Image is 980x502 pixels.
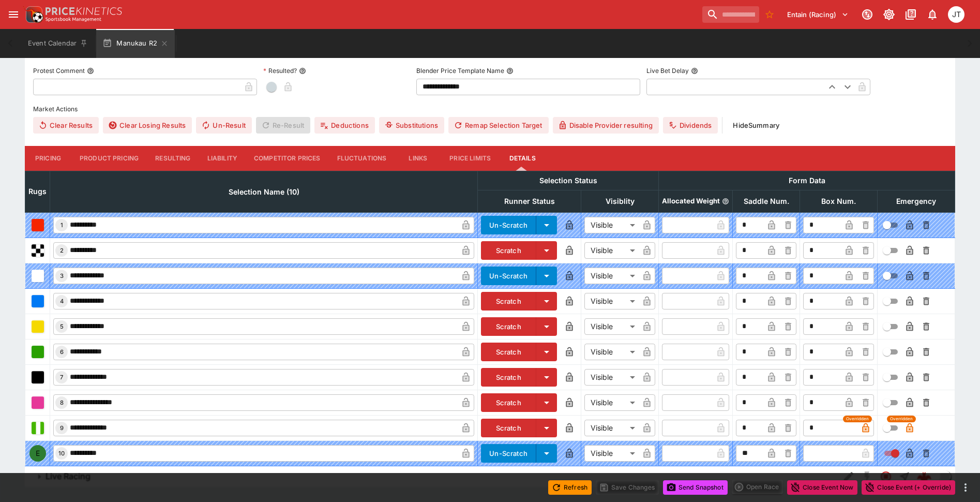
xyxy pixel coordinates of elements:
span: 3 [58,272,66,279]
div: Visible [584,293,639,309]
span: 8 [58,399,66,406]
button: SGM Disabled [858,467,877,486]
button: Scratch [481,419,536,437]
button: Connected to PK [858,5,877,24]
div: Visible [584,242,639,259]
th: Selection Status [478,171,659,190]
div: liveracing [939,470,951,483]
button: Scratch [481,368,536,387]
span: 5 [58,323,66,330]
th: Box Num. [800,190,878,212]
p: Live Bet Delay [646,66,689,75]
div: Visible [584,318,639,335]
span: 4 [58,298,66,305]
img: logo-cerberus--red.svg [917,469,931,484]
button: Clear Results [33,117,99,134]
span: Selection Name (10) [217,186,311,198]
button: Pricing [25,146,71,171]
a: 2cc84cc2-3246-4794-93f5-9ce8ca504749 [914,466,934,487]
button: Resulted? [299,67,306,75]
button: Live Bet Delay [691,67,698,75]
button: No Bookmarks [761,6,778,23]
button: Refresh [548,480,592,495]
button: Allocated Weight [722,198,729,205]
div: Visible [584,344,639,360]
button: Edit Detail [839,467,858,486]
button: Manukau R2 [96,29,175,58]
div: Visible [584,445,639,462]
button: Links [395,146,441,171]
img: PriceKinetics [46,7,122,15]
button: Scratch [481,343,536,361]
button: Scratch [481,241,536,260]
span: 1 [58,222,65,229]
div: Visible [584,217,639,233]
button: Un-Scratch [481,267,536,285]
div: Visible [584,394,639,411]
span: Re-Result [256,117,310,134]
button: Straight [895,467,914,486]
button: Clear Losing Results [103,117,192,134]
button: Scratch [481,317,536,336]
button: Toggle light/dark mode [880,5,898,24]
label: Market Actions [33,101,947,117]
th: Runner Status [478,190,581,212]
span: 10 [56,450,67,457]
button: Event Calendar [22,29,94,58]
img: liveracing [939,471,951,482]
span: 9 [58,424,66,432]
button: Un-Result [196,117,251,134]
button: Un-Scratch [481,444,536,463]
p: Protest Comment [33,66,85,75]
button: Resulting [147,146,199,171]
th: Visiblity [581,190,659,212]
div: split button [732,480,783,494]
button: Details [499,146,546,171]
button: Substitutions [379,117,444,134]
svg: Closed [880,470,892,483]
button: Closed [877,467,895,486]
div: Visible [584,369,639,386]
th: Saddle Num. [733,190,800,212]
span: 2 [58,247,66,254]
div: E [29,445,46,462]
button: Disable Provider resulting [553,117,659,134]
button: Deductions [314,117,375,134]
button: Liability [199,146,246,171]
button: Dividends [663,117,718,134]
p: Allocated Weight [662,197,720,205]
span: 7 [58,374,65,381]
button: Documentation [901,5,920,24]
div: Visible [584,420,639,436]
th: Rugs [25,171,50,212]
img: PriceKinetics Logo [23,4,43,25]
div: Visible [584,268,639,284]
button: Send Snapshot [663,480,728,495]
input: search [702,6,759,23]
button: Protest Comment [87,67,94,75]
div: 2cc84cc2-3246-4794-93f5-9ce8ca504749 [917,469,931,484]
button: Scratch [481,393,536,412]
p: Resulted? [263,66,297,75]
button: Close Event (+ Override) [862,480,955,495]
button: Live Racing [25,466,839,487]
button: Josh Tanner [945,3,968,26]
button: Competitor Prices [246,146,329,171]
button: Remap Selection Target [448,117,549,134]
div: Josh Tanner [948,6,964,23]
button: Price Limits [441,146,499,171]
button: more [959,481,972,494]
button: Product Pricing [71,146,147,171]
button: Select Tenant [781,6,855,23]
button: Blender Price Template Name [506,67,514,75]
button: Un-Scratch [481,216,536,234]
h6: Live Racing [46,471,91,482]
button: Notifications [923,5,942,24]
img: Sportsbook Management [46,17,101,22]
button: Scratch [481,292,536,311]
button: open drawer [4,5,23,24]
th: Emergency [878,190,955,212]
button: HideSummary [727,117,786,134]
p: Blender Price Template Name [416,66,504,75]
